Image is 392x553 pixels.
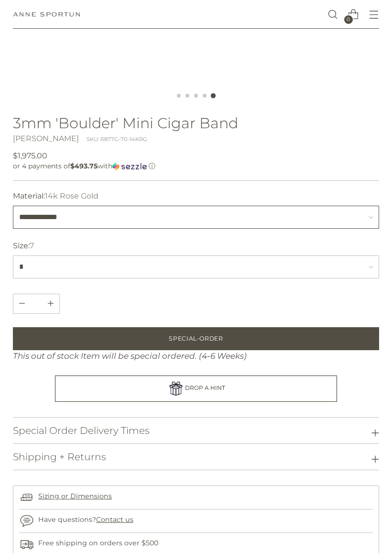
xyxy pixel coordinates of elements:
img: Sezzle [112,162,147,171]
span: DROP A HINT [185,385,225,392]
div: or 4 payments of$493.75withSezzle Click to learn more about Sezzle [13,162,379,171]
p: Have questions? [38,515,133,525]
button: Subtract product quantity [42,294,59,313]
a: [PERSON_NAME] [13,134,79,143]
input: Product quantity [25,294,48,313]
a: DROP A HINT [55,376,337,401]
span: 7 [30,241,34,250]
a: Open cart modal [344,5,363,24]
h1: 3mm 'Boulder' Mini Cigar Band [13,115,379,131]
button: Shipping + Returns [13,444,379,470]
span: Special-Order [169,334,223,343]
span: $1,975.00 [13,150,47,162]
h3: Special Order Delivery Times [13,425,150,436]
button: Open menu modal [364,5,384,24]
label: Size: [13,240,34,252]
button: Add to Bag [13,327,379,350]
button: Special Order Delivery Times [13,418,379,443]
span: 14k Rose Gold [45,191,98,200]
div: or 4 payments of with [13,162,379,171]
a: Open search modal [323,5,343,24]
div: SKU: R877G-70-14KRG [87,135,147,144]
span: 0 [344,15,353,24]
a: Anne Sportun Fine Jewellery [13,12,80,17]
span: $493.75 [70,162,98,170]
div: This out of stock Item will be special ordered. (4-6 Weeks) [13,350,379,363]
label: Material: [13,190,98,202]
h3: Shipping + Returns [13,452,106,462]
p: Free shipping on orders over $500 [38,538,158,548]
a: Contact us [96,515,133,524]
button: Add product quantity [13,294,31,313]
a: Sizing or Dimensions [38,492,112,500]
